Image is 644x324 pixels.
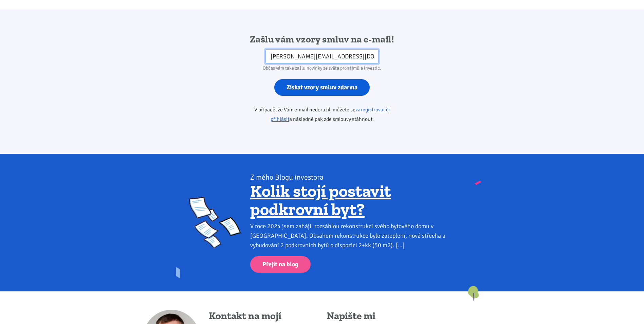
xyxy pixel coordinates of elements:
div: V roce 2024 jsem zahájil rozsáhlou rekonstrukci svého bytového domu v [GEOGRAPHIC_DATA]. Obsahem ... [250,221,455,250]
div: Z mého Blogu investora [250,173,455,182]
h2: Zašlu vám vzory smluv na e-mail! [235,33,409,46]
h4: Napište mi [327,310,470,323]
input: Zadejte váš e-mail [265,49,379,64]
a: Kolik stojí postavit podkrovní byt? [250,181,391,219]
a: Přejít na blog [250,256,311,273]
p: V případě, že Vám e-mail nedorazil, můžete se a následně pak zde smlouvy stáhnout. [235,105,409,124]
input: Získat vzory smluv zdarma [274,79,370,96]
div: Občas vám také zašlu novinky ze světa pronájmů a investic. [235,64,409,73]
